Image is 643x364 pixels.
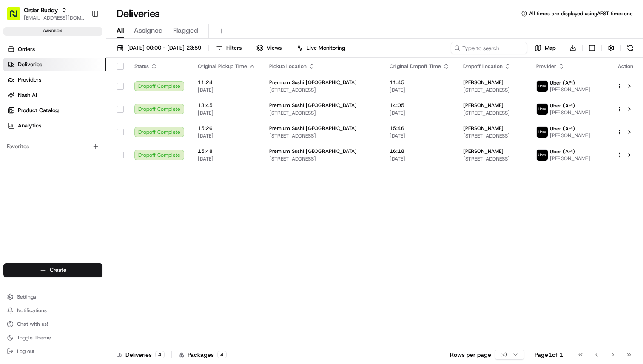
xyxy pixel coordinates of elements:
span: All [117,25,124,36]
span: [PERSON_NAME] [463,79,504,86]
button: [DATE] 00:00 - [DATE] 23:59 [113,42,205,54]
span: [DATE] [390,110,450,116]
span: Uber (API) [550,102,575,109]
div: Favorites [3,140,102,153]
span: [PERSON_NAME] [550,132,590,139]
span: [PERSON_NAME] [550,155,590,162]
span: [DATE] [390,155,450,162]
span: Chat with us! [17,321,48,327]
span: Toggle Theme [17,334,51,341]
button: Map [531,42,560,54]
img: uber-new-logo.jpeg [537,150,548,161]
a: Providers [3,73,106,87]
span: 15:26 [198,125,256,132]
span: Flagged [173,25,198,36]
span: Dropoff Location [463,63,503,70]
p: Rows per page [450,350,491,359]
span: Uber (API) [550,148,575,155]
div: Packages [179,350,227,359]
span: Nash AI [18,91,37,99]
span: [DATE] [198,110,256,116]
span: 15:46 [390,125,450,132]
img: uber-new-logo.jpeg [537,127,548,138]
img: uber-new-logo.jpeg [537,81,548,92]
span: Orders [18,45,35,53]
span: [EMAIL_ADDRESS][DOMAIN_NAME] [24,14,85,21]
button: Toggle Theme [3,332,102,344]
div: sandbox [3,27,102,36]
input: Type to search [451,42,527,54]
img: uber-new-logo.jpeg [537,104,548,115]
button: Order Buddy[EMAIL_ADDRESS][DOMAIN_NAME] [3,3,88,24]
h1: Deliveries [117,7,160,20]
span: Map [545,44,556,52]
span: 14:05 [390,102,450,109]
a: Deliveries [3,58,106,71]
span: [DATE] [198,155,256,162]
span: Providers [18,76,41,84]
span: Log out [17,348,34,355]
span: 11:24 [198,79,256,86]
a: Nash AI [3,88,106,102]
div: 4 [217,351,227,358]
span: Uber (API) [550,125,575,132]
span: [DATE] [198,133,256,139]
span: [STREET_ADDRESS] [463,87,523,93]
button: Create [3,263,102,277]
button: Views [253,42,285,54]
span: [DATE] [390,133,450,139]
span: [STREET_ADDRESS] [269,110,376,116]
span: Premium Sushi [GEOGRAPHIC_DATA] [269,125,357,132]
span: 16:18 [390,148,450,155]
span: Premium Sushi [GEOGRAPHIC_DATA] [269,148,357,155]
span: Create [50,266,66,274]
span: [STREET_ADDRESS] [269,155,376,162]
span: [STREET_ADDRESS] [463,155,523,162]
span: [STREET_ADDRESS] [463,133,523,139]
button: Settings [3,291,102,303]
span: Assigned [134,25,163,36]
span: All times are displayed using AEST timezone [529,10,633,17]
span: Notifications [17,307,47,314]
span: Premium Sushi [GEOGRAPHIC_DATA] [269,102,357,109]
a: Product Catalog [3,104,106,117]
a: Orders [3,42,106,56]
span: Status [134,63,149,70]
button: Live Monitoring [293,42,349,54]
span: Deliveries [18,61,42,68]
button: Chat with us! [3,318,102,330]
button: Filters [212,42,245,54]
span: [STREET_ADDRESS] [269,133,376,139]
span: Settings [17,293,36,300]
span: [DATE] 00:00 - [DATE] 23:59 [127,44,201,52]
button: Order Buddy [24,6,58,14]
span: Original Dropoff Time [390,63,441,70]
span: [DATE] [390,87,450,93]
span: Original Pickup Time [198,63,247,70]
span: [STREET_ADDRESS] [269,87,376,93]
a: Analytics [3,119,106,133]
span: [PERSON_NAME] [463,148,504,155]
div: Action [617,63,634,70]
span: Views [267,44,282,52]
span: Provider [536,63,556,70]
button: Refresh [624,42,636,54]
span: [PERSON_NAME] [550,86,590,93]
span: [STREET_ADDRESS] [463,110,523,116]
span: Premium Sushi [GEOGRAPHIC_DATA] [269,79,357,86]
div: 4 [155,351,165,358]
span: Pickup Location [269,63,307,70]
span: 13:45 [198,102,256,109]
span: Uber (API) [550,79,575,86]
span: [DATE] [198,87,256,93]
span: Analytics [18,122,41,130]
button: Log out [3,345,102,357]
span: [PERSON_NAME] [463,102,504,109]
span: [PERSON_NAME] [463,125,504,132]
span: 11:45 [390,79,450,86]
span: Live Monitoring [307,44,345,52]
span: [PERSON_NAME] [550,109,590,116]
button: Notifications [3,305,102,316]
div: Deliveries [117,350,165,359]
